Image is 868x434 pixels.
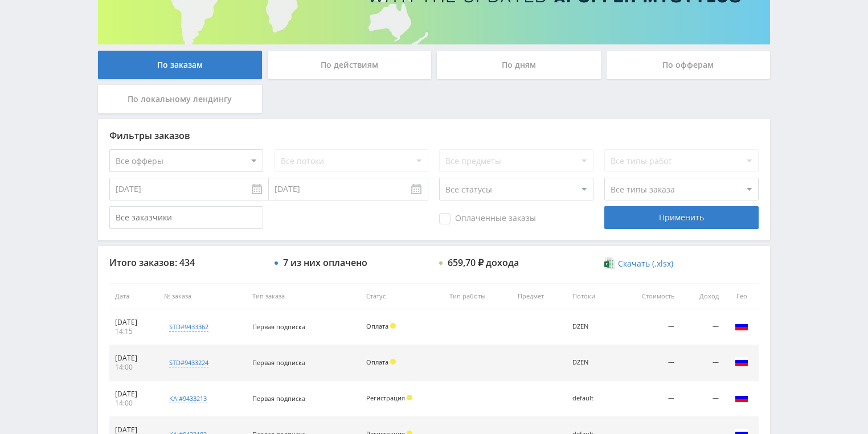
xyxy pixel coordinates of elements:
[616,381,680,417] td: —
[98,85,262,113] div: По локальному лендингу
[252,322,305,331] span: Первая подписка
[361,284,444,309] th: Статус
[283,257,367,268] div: 7 из них оплачено
[115,318,153,327] div: [DATE]
[390,323,396,329] span: Холд
[407,395,412,400] span: Холд
[604,258,673,269] a: Скачать (.xlsx)
[680,309,724,345] td: —
[572,395,611,402] div: default
[109,130,759,141] div: Фильтры заказов
[439,213,536,224] span: Оплаченные заказы
[607,51,771,79] div: По офферам
[572,323,611,330] div: DZEN
[109,284,158,309] th: Дата
[448,257,519,268] div: 659,70 ₽ дохода
[366,322,388,330] span: Оплата
[604,206,758,229] div: Применить
[680,284,724,309] th: Доход
[390,359,396,365] span: Холд
[604,257,614,269] img: xlsx
[252,394,305,403] span: Первая подписка
[115,327,153,336] div: 14:15
[735,319,748,333] img: rus.png
[366,358,388,366] span: Оплата
[735,355,748,369] img: rus.png
[567,284,616,309] th: Потоки
[735,391,748,404] img: rus.png
[680,345,724,381] td: —
[115,390,153,399] div: [DATE]
[366,394,405,402] span: Регистрация
[158,284,247,309] th: № заказа
[616,284,680,309] th: Стоимость
[115,363,153,372] div: 14:00
[437,51,601,79] div: По дням
[169,322,208,331] div: std#9433362
[724,284,759,309] th: Гео
[247,284,361,309] th: Тип заказа
[618,259,673,268] span: Скачать (.xlsx)
[115,354,153,363] div: [DATE]
[252,358,305,367] span: Первая подписка
[268,51,432,79] div: По действиям
[115,399,153,408] div: 14:00
[444,284,512,309] th: Тип работы
[512,284,567,309] th: Предмет
[680,381,724,417] td: —
[98,51,262,79] div: По заказам
[616,345,680,381] td: —
[169,358,208,367] div: std#9433224
[572,359,611,366] div: DZEN
[616,309,680,345] td: —
[109,206,263,229] input: Все заказчики
[109,257,263,268] div: Итого заказов: 434
[169,394,207,403] div: kai#9433213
